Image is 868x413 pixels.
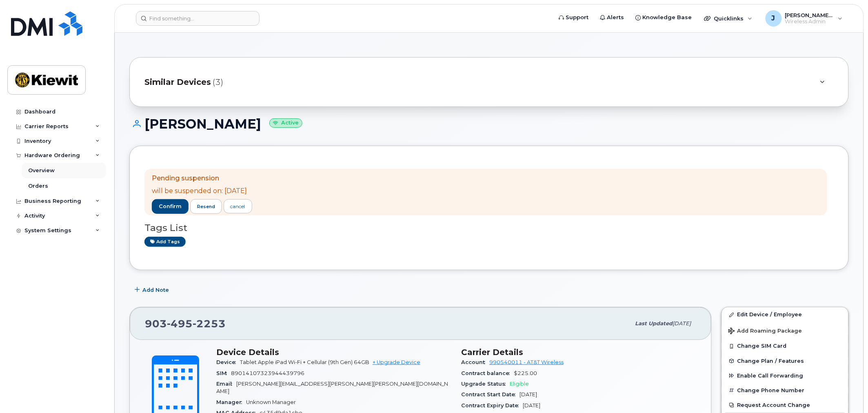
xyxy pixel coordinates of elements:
span: [DATE] [520,391,537,397]
span: [DATE] [523,402,541,409]
span: Similar Devices [144,76,211,88]
span: Email [216,381,236,387]
span: Add Roaming Package [728,328,802,335]
button: Request Account Change [722,398,848,413]
span: Contract Expiry Date [462,402,523,409]
span: 903 [145,318,226,330]
h3: Tags List [144,223,834,233]
h1: [PERSON_NAME] [129,117,849,131]
span: Change Plan / Features [737,358,804,364]
span: Manager [216,399,246,405]
p: Pending suspension [152,174,252,183]
button: Add Roaming Package [722,322,848,339]
span: Enable Call Forwarding [737,373,804,379]
span: 495 [167,318,193,330]
small: Active [269,118,302,128]
span: Contract balance [462,370,514,376]
a: + Upgrade Device [373,359,420,365]
span: Upgrade Status [462,381,510,387]
span: (3) [213,76,223,88]
span: $225.00 [514,370,537,376]
button: confirm [152,199,189,214]
a: 990540011 - AT&T Wireless [490,359,564,365]
span: Account [462,359,490,365]
span: [PERSON_NAME][EMAIL_ADDRESS][PERSON_NAME][PERSON_NAME][DOMAIN_NAME] [216,381,448,394]
span: Unknown Manager [246,399,296,405]
button: Change Phone Number [722,383,848,398]
a: cancel [224,199,252,213]
span: Device [216,359,240,365]
button: Change Plan / Features [722,354,848,369]
p: will be suspended on: [DATE] [152,187,252,196]
span: Tablet Apple iPad Wi-Fi + Cellular (9th Gen) 64GB [240,359,369,365]
button: Add Note [129,282,176,297]
a: Add tags [144,237,186,247]
span: 2253 [193,318,226,330]
span: Add Note [142,286,169,294]
span: [DATE] [673,320,691,326]
button: resend [190,199,222,214]
span: resend [197,203,215,210]
button: Change SIM Card [722,339,848,353]
span: confirm [159,203,182,210]
span: Last updated [635,320,673,326]
button: Enable Call Forwarding [722,369,848,383]
div: cancel [231,203,245,210]
a: Edit Device / Employee [722,307,848,322]
span: Eligible [510,381,529,387]
h3: Carrier Details [462,347,697,357]
h3: Device Details [216,347,452,357]
iframe: Messenger Launcher [832,377,862,407]
span: Contract Start Date [462,391,520,397]
span: 89014107323944439796 [231,370,304,376]
span: SIM [216,370,231,376]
